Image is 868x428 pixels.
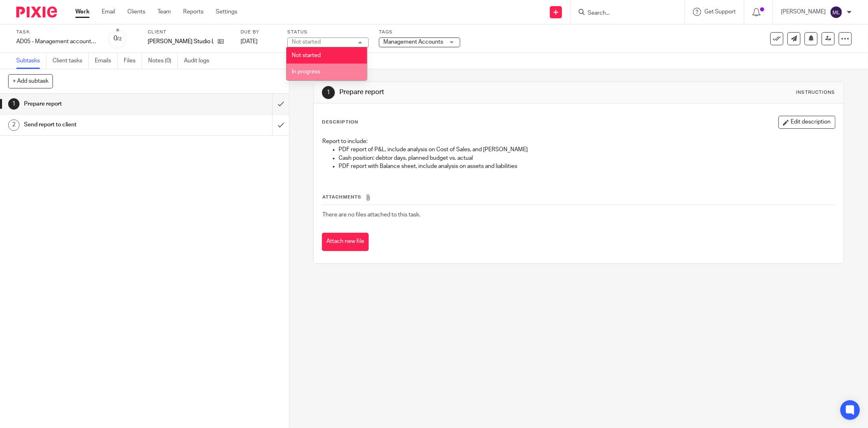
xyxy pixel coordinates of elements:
h1: Prepare report [339,88,596,97]
div: Not started [292,39,321,45]
span: Get Support [704,9,736,15]
div: 0 [114,34,122,43]
a: Settings [216,8,237,16]
label: Client [148,29,230,35]
h1: Prepare report [24,98,184,110]
span: Not started [292,53,321,58]
input: Search [587,10,660,17]
a: Subtasks [16,53,46,69]
label: Tags [379,29,460,35]
p: [PERSON_NAME] [781,8,826,16]
p: PDF report of P&L, include analysis on Cost of Sales, and [PERSON_NAME] [339,146,835,154]
p: [PERSON_NAME] Studio Ltd [148,38,214,46]
p: Description [322,119,358,126]
a: Email [102,8,115,16]
img: svg%3E [830,6,843,19]
a: Clients [127,8,145,16]
small: /2 [117,37,122,41]
label: Status [287,29,369,35]
img: Pixie [16,7,57,18]
p: PDF report with Balance sheet, include analysis on assets and liabilities [339,162,835,170]
a: Files [124,53,142,69]
a: Reports [183,8,203,16]
p: Report to include: [322,137,835,146]
button: + Add subtask [8,74,53,88]
div: 2 [8,119,20,131]
p: Cash position: debtor days, planned budget vs. actual [339,154,835,162]
div: 1 [8,98,20,110]
a: Audit logs [184,53,215,69]
button: Attach new file [322,233,369,251]
a: Team [157,8,171,16]
h1: Send report to client [24,119,184,131]
button: Edit description [778,116,835,129]
div: 1 [322,86,335,99]
span: In progress [292,69,320,75]
span: Attachments [322,195,361,199]
a: Notes (0) [148,53,178,69]
span: There are no files attached to this task. [322,212,420,218]
span: Management Accounts [383,39,443,45]
a: Client tasks [52,53,89,69]
div: AD05 - Management accounts (monthly) - August 31, 2025 [16,38,98,46]
div: AD05 - Management accounts (monthly) - [DATE] [16,38,98,46]
a: Emails [95,53,118,69]
div: Instructions [796,89,835,96]
a: Work [75,8,90,16]
span: [DATE] [241,39,258,44]
label: Due by [241,29,277,35]
label: Task [16,29,98,35]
